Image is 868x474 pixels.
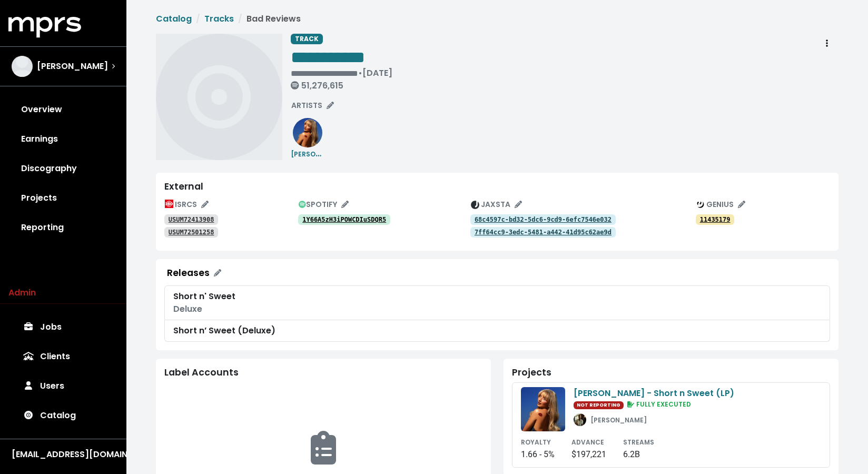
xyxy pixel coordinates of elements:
[623,438,654,447] small: STREAMS
[8,448,118,461] button: [EMAIL_ADDRESS][DOMAIN_NAME]
[12,448,115,461] div: [EMAIL_ADDRESS][DOMAIN_NAME]
[165,199,209,210] span: ISRCS
[164,320,830,342] a: Short n’ Sweet (Deluxe)
[291,126,324,160] a: [PERSON_NAME]
[299,199,349,210] span: SPOTIFY
[302,216,386,223] tt: 1Y66A5zH3iPOWCDIuSDQR5
[8,371,118,401] a: Users
[700,216,731,223] tt: 11435179
[8,21,81,33] a: mprs logo
[471,199,522,210] span: JAXSTA
[291,67,392,91] span: • [DATE]
[291,81,392,91] div: 51,276,615
[475,216,611,223] tt: 68c4597c-bd32-5dc6-9cd9-6efc7546e032
[574,401,624,409] span: NOT REPORTING
[625,400,692,409] span: FULLY EXECUTED
[156,34,282,160] img: Album art for this track, Bad Reviews
[164,367,482,378] div: Label Accounts
[692,196,750,213] button: Edit genius track identifications
[204,13,234,25] a: Tracks
[156,13,839,25] nav: breadcrumb
[291,49,365,66] span: Edit value
[466,196,527,213] button: Edit jaxsta track identifications
[471,201,479,209] img: The jaxsta.com logo
[156,13,192,25] a: Catalog
[8,342,118,371] a: Clients
[234,13,301,25] li: Bad Reviews
[8,154,118,183] a: Discography
[574,413,586,426] img: John-Ryan-Press-Photo-scaled.jpg
[475,229,611,236] tt: 7ff64cc9-3edc-5481-a442-41d95c62ae9d
[8,95,118,124] a: Overview
[512,382,830,468] a: [PERSON_NAME] - Short n Sweet (LP)NOT REPORTING FULLY EXECUTED[PERSON_NAME]ROYALTY1.66 - 5%ADVANC...
[696,201,705,209] img: The genius.com logo
[8,183,118,213] a: Projects
[173,303,202,315] span: Deluxe
[521,448,555,461] div: 1.66 - 5%
[696,214,734,225] a: 11435179
[12,56,33,77] img: The selected account / producer
[8,312,118,342] a: Jobs
[8,213,118,242] a: Reporting
[470,227,616,238] a: 7ff64cc9-3edc-5481-a442-41d95c62ae9d
[287,97,339,114] button: Edit artists
[167,268,210,279] div: Releases
[294,196,353,213] button: Edit spotify track identifications for this track
[696,199,745,210] span: GENIUS
[169,216,214,223] tt: USUM72413908
[590,416,647,424] small: [PERSON_NAME]
[173,290,821,303] div: Short n' Sweet
[8,401,118,430] a: Catalog
[165,200,173,208] img: The logo of the International Organization for Standardization
[160,263,228,283] button: Releases
[521,387,565,431] img: ab67616d0000b2735e1ec3f6b114e4e4924f006f
[623,448,654,461] div: 6.2B
[37,60,108,73] span: [PERSON_NAME]
[293,118,322,147] img: ab6761610000e5ebe053b8338322b9c8609ee7ae
[815,34,839,54] button: Track actions
[164,227,218,238] a: USUM72501258
[291,147,347,160] small: [PERSON_NAME]
[521,438,551,447] small: ROYALTY
[173,324,821,337] div: Short n’ Sweet (Deluxe)
[164,214,218,225] a: USUM72413908
[164,285,830,320] a: Short n' SweetDeluxe
[470,214,616,225] a: 68c4597c-bd32-5dc6-9cd9-6efc7546e032
[160,196,213,213] button: Edit ISRC mappings for this track
[291,34,323,44] span: TRACK
[291,70,358,77] span: Edit value
[571,438,604,447] small: ADVANCE
[574,387,734,400] div: [PERSON_NAME] - Short n Sweet (LP)
[8,124,118,154] a: Earnings
[298,214,390,225] a: 1Y66A5zH3iPOWCDIuSDQR5
[164,181,830,192] div: External
[512,367,830,378] div: Projects
[571,448,606,461] div: $197,221
[291,100,334,111] span: ARTISTS
[169,229,214,236] tt: USUM72501258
